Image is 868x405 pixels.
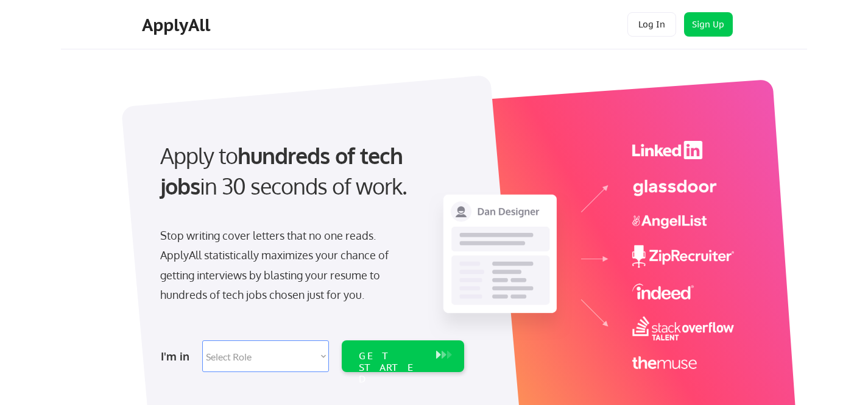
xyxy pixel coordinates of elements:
button: Log In [627,12,676,37]
button: Sign Up [684,12,733,37]
div: ApplyAll [142,15,214,35]
div: GET STARTED [359,350,424,385]
strong: hundreds of tech jobs [160,142,408,199]
div: I'm in [161,346,195,366]
div: Stop writing cover letters that no one reads. ApplyAll statistically maximizes your chance of get... [160,226,411,305]
div: Apply to in 30 seconds of work. [160,140,459,202]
